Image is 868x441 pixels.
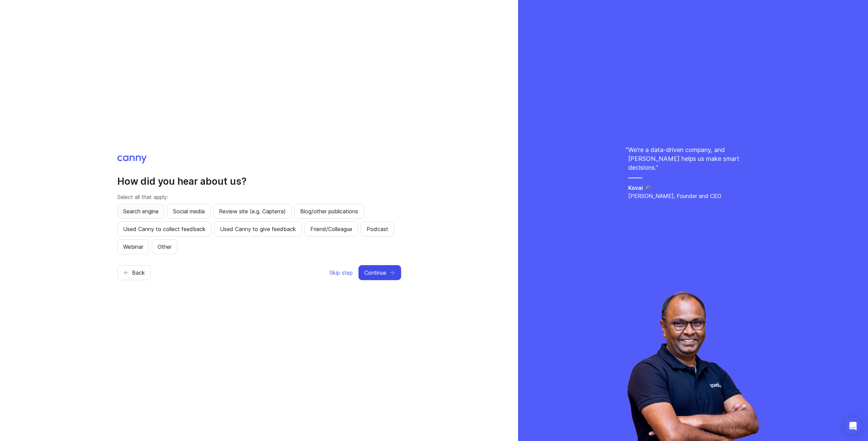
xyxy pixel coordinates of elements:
[361,222,394,237] button: Podcast
[845,418,861,434] div: Open Intercom Messenger
[117,155,147,164] img: Canny logo
[132,269,145,277] span: Back
[305,222,358,237] button: Friend/Colleague
[117,193,401,201] p: Select all that apply:
[152,239,177,254] button: Other
[627,291,759,441] img: saravana-fdffc8c2a6fa09d1791ca03b1e989ae1.webp
[310,225,352,233] span: Friend/Colleague
[358,265,401,280] button: Continue
[117,265,151,280] button: Back
[364,269,386,277] span: Continue
[628,146,758,172] p: We’re a data-driven company, and [PERSON_NAME] helps us make smart decisions. "
[123,207,159,215] span: Search engine
[213,204,292,219] button: Review site (e.g. Capterra)
[329,265,353,280] button: Skip step
[220,225,296,233] span: Used Canny to give feedback
[214,222,302,237] button: Used Canny to give feedback
[173,207,205,215] span: Social media
[294,204,364,219] button: Blog/other publications
[367,225,388,233] span: Podcast
[117,204,164,219] button: Search engine
[646,185,651,191] img: Kovai logo
[300,207,358,215] span: Blog/other publications
[123,243,143,251] span: Webinar
[158,243,172,251] span: Other
[628,192,758,200] p: [PERSON_NAME], Founder and CEO
[117,239,149,254] button: Webinar
[329,269,353,277] span: Skip step
[123,225,206,233] span: Used Canny to collect feedback
[117,222,211,237] button: Used Canny to collect feedback
[628,184,643,192] h5: Kovai
[167,204,210,219] button: Social media
[117,175,401,187] h2: How did you hear about us?
[219,207,286,215] span: Review site (e.g. Capterra)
